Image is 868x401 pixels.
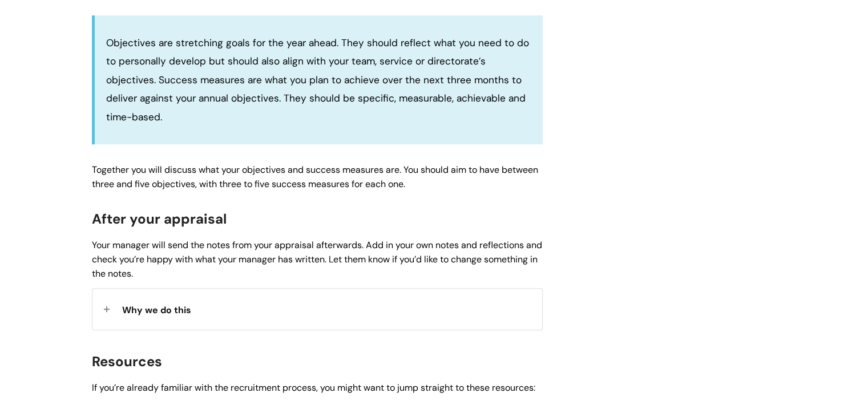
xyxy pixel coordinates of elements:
[92,353,162,370] span: Resources
[106,37,529,123] span: Objectives are stretching goals for the year ahead. They should reflect what you need to do to pe...
[92,164,538,190] span: Together you will discuss what your objectives and success measures are. You should aim to have b...
[92,210,227,228] span: After your appraisal
[92,382,535,394] span: If you’re already familiar with the recruitment process, you might want to jump straight to these...
[92,239,542,280] span: Your manager will send the notes from your appraisal afterwards. Add in your own notes and reflec...
[122,304,191,316] span: Why we do this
